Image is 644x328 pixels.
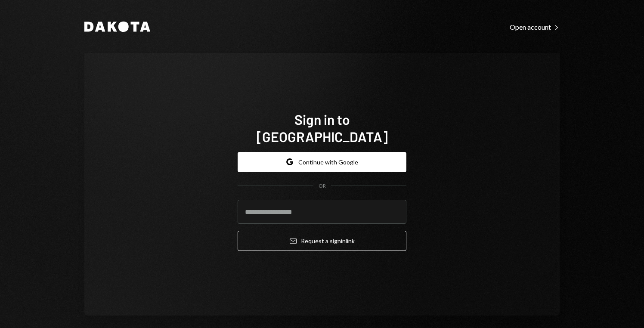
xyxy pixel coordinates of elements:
div: OR [319,183,326,190]
div: Open account [510,23,560,31]
button: Continue with Google [238,152,406,172]
button: Request a signinlink [238,231,406,251]
a: Open account [510,22,560,31]
h1: Sign in to [GEOGRAPHIC_DATA] [238,111,406,145]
